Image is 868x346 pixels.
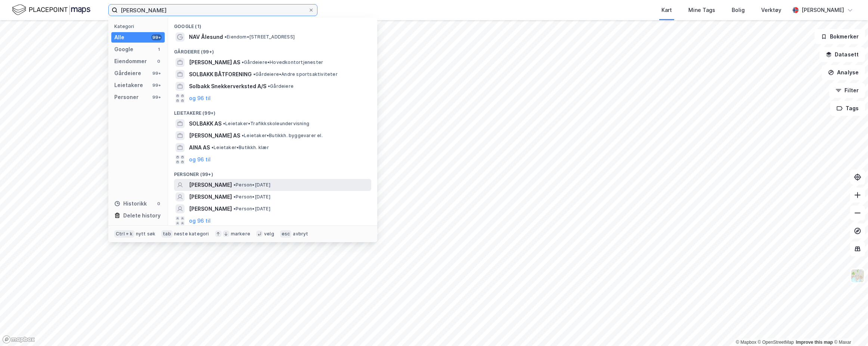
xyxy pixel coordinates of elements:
[151,94,162,100] div: 99+
[688,6,715,15] div: Mine Tags
[118,4,308,16] input: Søk på adresse, matrikkel, gårdeiere, leietakere eller personer
[233,206,236,211] span: •
[189,58,240,67] span: [PERSON_NAME] AS
[12,3,90,16] img: logo.f888ab2527a4732fd821a326f86c7f29.svg
[293,231,308,237] div: avbryt
[114,93,139,102] div: Personer
[819,47,865,62] button: Datasett
[253,71,338,77] span: Gårdeiere • Andre sportsaktiviteter
[136,231,156,237] div: nytt søk
[233,194,236,200] span: •
[732,6,745,15] div: Bolig
[168,166,377,179] div: Personer (99+)
[211,145,214,150] span: •
[189,204,232,213] span: [PERSON_NAME]
[114,24,165,29] div: Kategori
[829,83,865,98] button: Filter
[189,70,252,79] span: SOLBAKK BÅTFORENING
[114,199,147,208] div: Historikk
[123,211,161,220] div: Delete history
[151,34,162,40] div: 99+
[830,101,865,116] button: Tags
[156,46,162,52] div: 1
[189,180,232,189] span: [PERSON_NAME]
[168,104,377,118] div: Leietakere (99+)
[661,6,672,15] div: Kart
[224,34,295,40] span: Eiendom • [STREET_ADDRESS]
[831,310,868,346] iframe: Chat Widget
[156,201,162,207] div: 0
[114,33,124,42] div: Alle
[168,43,377,56] div: Gårdeiere (99+)
[242,133,323,139] span: Leietaker • Butikkh. byggevarer el.
[223,121,225,126] span: •
[264,231,274,237] div: velg
[280,230,292,238] div: esc
[114,69,141,78] div: Gårdeiere
[151,82,162,88] div: 99+
[114,45,133,54] div: Google
[161,230,173,238] div: tab
[189,143,210,152] span: AINA AS
[223,121,309,127] span: Leietaker • Trafikkskoleundervisning
[189,82,266,91] span: Solbakk Snekkerverksted A/S
[242,133,244,138] span: •
[231,231,250,237] div: markere
[796,340,833,345] a: Improve this map
[189,94,211,103] button: og 96 til
[761,6,781,15] div: Verktøy
[211,145,269,151] span: Leietaker • Butikkh. klær
[114,57,147,66] div: Eiendommer
[151,70,162,76] div: 99+
[233,182,270,188] span: Person • [DATE]
[189,155,211,164] button: og 96 til
[802,6,844,15] div: [PERSON_NAME]
[822,65,865,80] button: Analyse
[2,335,35,344] a: Mapbox homepage
[224,34,227,40] span: •
[174,231,209,237] div: neste kategori
[736,340,756,345] a: Mapbox
[168,18,377,31] div: Google (1)
[815,29,865,44] button: Bokmerker
[189,33,223,41] span: NAV Ålesund
[850,269,865,283] img: Z
[758,340,794,345] a: OpenStreetMap
[233,182,236,188] span: •
[189,119,221,128] span: SOLBAKK AS
[189,192,232,201] span: [PERSON_NAME]
[189,131,240,140] span: [PERSON_NAME] AS
[268,83,294,89] span: Gårdeiere
[114,81,143,90] div: Leietakere
[242,59,244,65] span: •
[253,71,255,77] span: •
[156,58,162,64] div: 0
[268,83,270,89] span: •
[831,310,868,346] div: Kontrollprogram for chat
[114,230,134,238] div: Ctrl + k
[233,194,270,200] span: Person • [DATE]
[242,59,323,65] span: Gårdeiere • Hovedkontortjenester
[189,216,211,225] button: og 96 til
[233,206,270,212] span: Person • [DATE]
